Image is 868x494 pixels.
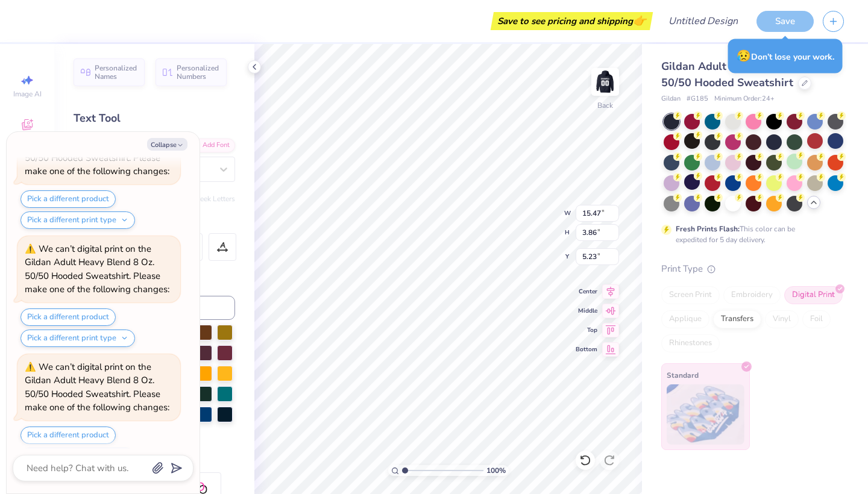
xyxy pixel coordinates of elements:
[576,307,597,315] span: Middle
[20,427,116,444] button: Pick a different product
[661,59,823,90] span: Gildan Adult Heavy Blend 8 Oz. 50/50 Hooded Sweatshirt
[802,310,831,328] div: Foil
[765,310,799,328] div: Vinyl
[187,139,235,152] div: Add Font
[147,138,187,151] button: Collapse
[95,64,137,81] span: Personalized Names
[494,12,650,30] div: Save to see pricing and shipping
[661,94,681,104] span: Gildan
[593,70,617,94] img: Back
[576,345,597,354] span: Bottom
[597,100,613,111] div: Back
[13,89,42,99] span: Image AI
[676,224,824,245] div: This color can be expedited for 5 day delivery.
[20,308,116,326] button: Pick a different product
[20,211,135,229] button: Pick a different print type
[20,190,116,208] button: Pick a different product
[576,326,597,334] span: Top
[687,94,708,104] span: # G185
[676,224,740,234] strong: Fresh Prints Flash:
[714,94,775,104] span: Minimum Order: 24 +
[661,334,720,352] div: Rhinestones
[576,287,597,296] span: Center
[661,310,709,328] div: Applique
[723,286,781,304] div: Embroidery
[713,310,761,328] div: Transfers
[20,330,135,347] button: Pick a different print type
[25,243,169,296] div: We can’t digital print on the Gildan Adult Heavy Blend 8 Oz. 50/50 Hooded Sweatshirt. Please make...
[728,39,843,73] div: Don’t lose your work.
[74,110,235,127] div: Text Tool
[661,286,720,304] div: Screen Print
[486,465,506,476] span: 100 %
[659,9,747,33] input: Untitled Design
[633,13,646,28] span: 👉
[25,361,169,414] div: We can’t digital print on the Gildan Adult Heavy Blend 8 Oz. 50/50 Hooded Sweatshirt. Please make...
[667,384,744,445] img: Standard
[20,448,135,465] button: Pick a different print type
[177,64,219,81] span: Personalized Numbers
[784,286,843,304] div: Digital Print
[737,48,751,64] span: 😥
[667,369,699,381] span: Standard
[661,262,844,276] div: Print Type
